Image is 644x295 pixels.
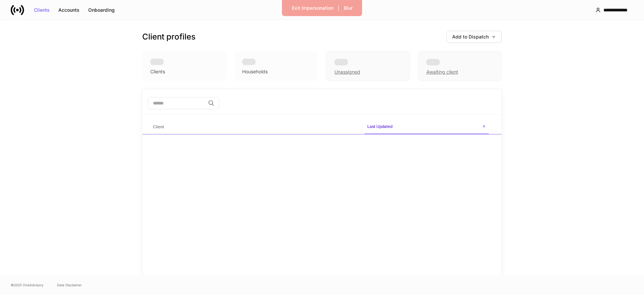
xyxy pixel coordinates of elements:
h3: Client profiles [142,31,196,42]
div: Unassigned [326,51,410,81]
div: Clients [34,8,50,12]
div: Onboarding [88,8,115,12]
button: Onboarding [84,5,119,15]
button: Add to Dispatch [446,31,502,43]
div: Awaiting client [426,69,458,75]
div: Blur [344,6,353,10]
h6: Client [153,124,164,130]
div: Households [242,68,268,75]
div: Add to Dispatch [452,34,496,39]
span: © 2025 OneAdvisory [11,282,44,288]
button: Accounts [54,5,84,15]
button: Exit Impersonation [287,3,338,13]
a: Data Disclaimer [57,282,82,288]
span: Client [150,120,359,134]
div: Awaiting client [418,51,502,81]
div: Unassigned [334,69,360,75]
h6: Last Updated [367,123,392,130]
button: Clients [30,5,54,15]
div: Clients [150,68,165,75]
div: Accounts [58,8,79,12]
button: Blur [339,3,357,13]
div: Exit Impersonation [292,6,333,10]
span: Last Updated [365,120,489,134]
